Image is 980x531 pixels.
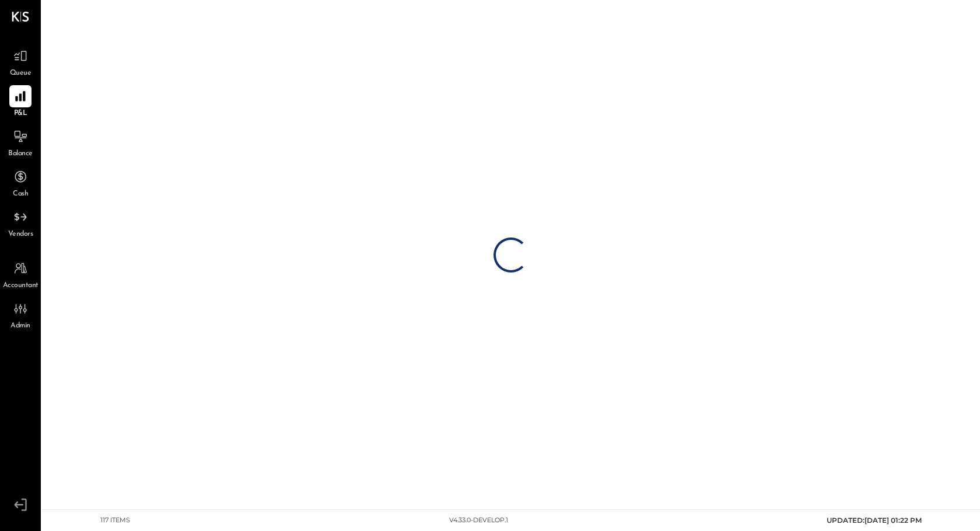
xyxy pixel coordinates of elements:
span: Balance [8,149,33,159]
span: UPDATED: [DATE] 01:22 PM [827,516,922,525]
span: Cash [13,189,28,200]
span: Vendors [8,229,33,240]
a: Queue [1,45,40,79]
div: 117 items [100,516,130,525]
a: Vendors [1,206,40,240]
div: v 4.33.0-develop.1 [449,516,508,525]
span: P&L [14,109,27,119]
a: Accountant [1,257,40,291]
a: P&L [1,85,40,119]
a: Admin [1,298,40,331]
a: Cash [1,166,40,200]
a: Balance [1,125,40,159]
span: Accountant [3,281,38,291]
span: Admin [10,321,30,331]
span: Queue [10,68,32,79]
